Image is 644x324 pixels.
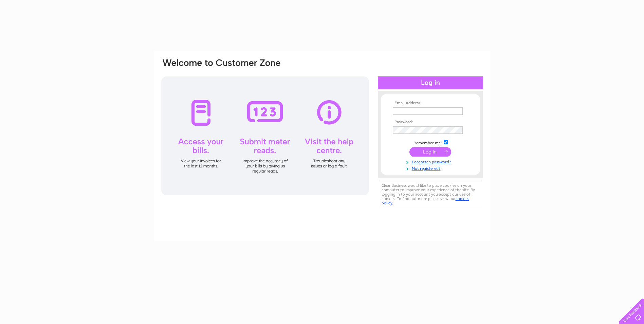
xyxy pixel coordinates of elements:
[391,120,470,125] th: Password:
[382,196,469,205] a: cookies policy
[393,165,470,171] a: Not registered?
[409,147,451,157] input: Submit
[378,180,483,209] div: Clear Business would like to place cookies on your computer to improve your experience of the sit...
[391,139,470,146] td: Remember me?
[393,158,470,165] a: Forgotten password?
[391,101,470,106] th: Email Address:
